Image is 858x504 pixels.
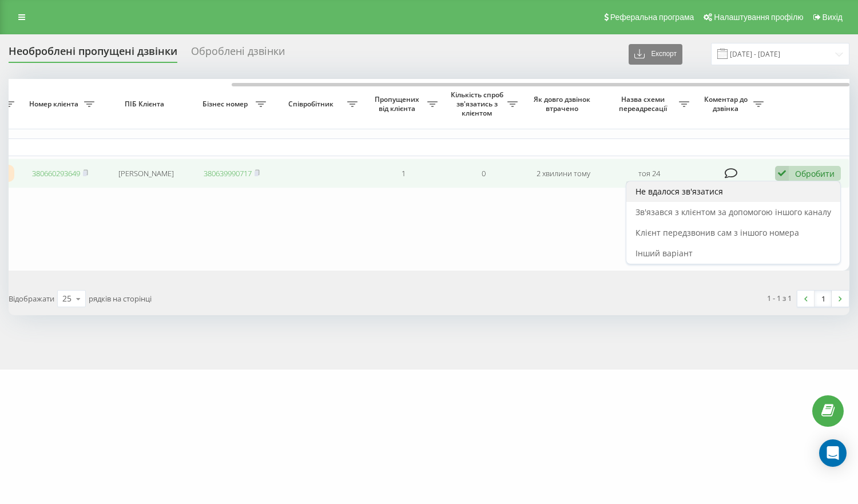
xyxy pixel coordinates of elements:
[363,158,443,189] td: 1
[32,168,80,178] a: 380660293649
[369,95,427,113] span: Пропущених від клієнта
[533,95,594,113] span: Як довго дзвінок втрачено
[819,439,847,467] div: Open Intercom Messenger
[629,44,682,65] button: Експорт
[110,100,182,109] span: ПІБ Клієнта
[89,293,152,304] span: рядків на сторінці
[523,158,603,189] td: 2 хвилини тому
[26,100,84,109] span: Номер клієнта
[767,292,792,304] div: 1 - 1 з 1
[191,45,285,63] div: Оброблені дзвінки
[610,13,694,22] span: Реферальна програма
[635,186,723,197] span: Не вдалося зв'язатися
[635,207,831,217] span: Зв'язався з клієнтом за допомогою іншого каналу
[609,95,679,113] span: Назва схеми переадресації
[449,90,507,117] span: Кількість спроб зв'язатись з клієнтом
[62,293,71,304] div: 25
[9,293,54,304] span: Відображати
[197,100,256,109] span: Бізнес номер
[823,13,843,22] span: Вихід
[9,45,177,63] div: Необроблені пропущені дзвінки
[714,13,803,22] span: Налаштування профілю
[100,158,192,189] td: [PERSON_NAME]
[795,168,835,179] div: Обробити
[277,100,347,109] span: Співробітник
[603,158,695,189] td: тоя 24
[204,168,252,178] a: 380639990717
[635,227,799,238] span: Клієнт передзвонив сам з іншого номера
[443,158,523,189] td: 0
[815,291,832,307] a: 1
[635,248,693,259] span: Інший варіант
[701,95,753,113] span: Коментар до дзвінка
